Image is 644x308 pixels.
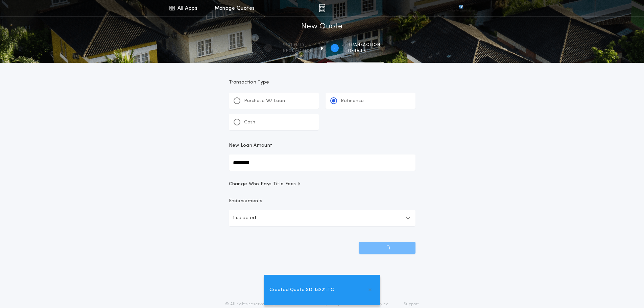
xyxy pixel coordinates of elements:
p: Purchase W/ Loan [244,98,285,104]
p: New Loan Amount [229,142,272,149]
span: details [348,48,380,54]
span: Property [282,42,313,48]
span: information [282,48,313,54]
p: 1 selected [233,214,256,222]
span: Change Who Pays Title Fees [229,181,302,188]
p: Endorsements [229,198,415,205]
p: Refinance [341,98,364,104]
p: Cash [244,119,255,126]
img: img [319,4,325,12]
h2: 2 [333,45,336,51]
img: vs-icon [447,5,475,11]
span: Transaction [348,42,380,48]
h1: New Quote [301,21,342,32]
button: 1 selected [229,210,415,226]
p: Transaction Type [229,79,415,86]
button: Change Who Pays Title Fees [229,181,415,188]
span: Created Quote SD-13221-TC [269,286,334,294]
input: New Loan Amount [229,155,415,171]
